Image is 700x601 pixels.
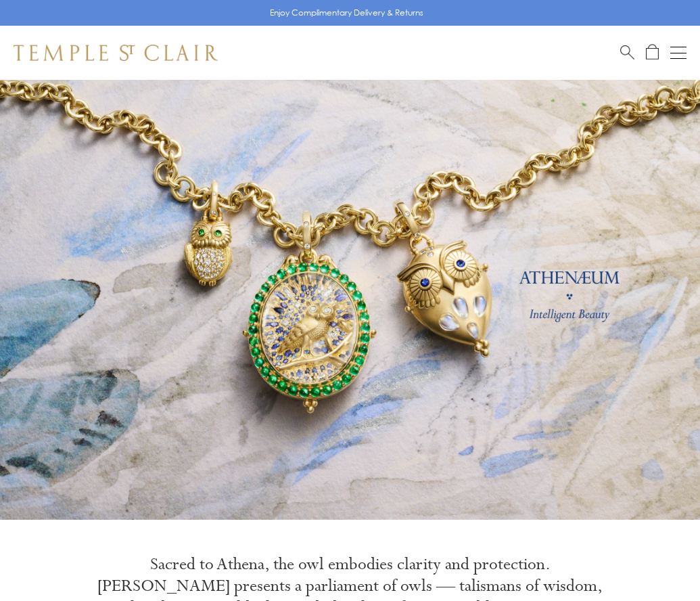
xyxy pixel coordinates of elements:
p: Enjoy Complimentary Delivery & Returns [270,6,423,20]
img: Temple St. Clair [14,45,218,61]
a: Search [620,44,634,61]
button: Open navigation [670,45,686,61]
a: Open Shopping Bag [646,44,659,61]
